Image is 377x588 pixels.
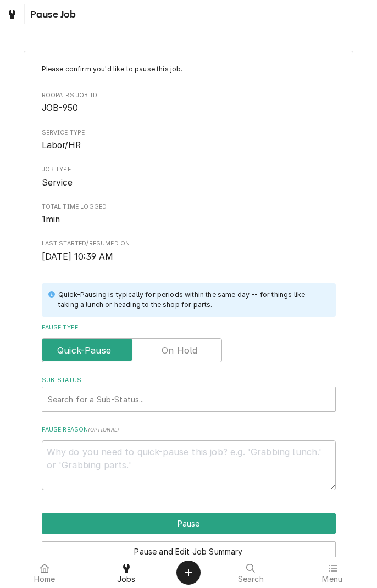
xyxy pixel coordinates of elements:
[42,203,336,211] span: Total Time Logged
[42,376,336,385] label: Sub-Status
[42,165,336,189] div: Job Type
[42,102,336,115] span: Roopairs Job ID
[4,559,85,586] a: Home
[42,165,336,174] span: Job Type
[42,239,336,248] span: Last Started/Resumed On
[42,203,336,226] div: Total Time Logged
[210,559,291,586] a: Search
[42,140,81,150] span: Labor/HR
[42,323,336,332] label: Pause Type
[42,64,336,490] div: Job Pause Form
[42,513,336,534] div: Button Group Row
[27,7,76,22] span: Pause Job
[42,541,336,562] button: Pause and Edit Job Summary
[86,559,167,586] a: Jobs
[34,575,56,584] span: Home
[42,213,336,226] span: Total Time Logged
[42,239,336,263] div: Last Started/Resumed On
[88,427,119,433] span: ( optional )
[42,64,336,74] p: Please confirm you'd like to pause this job.
[42,176,336,189] span: Job Type
[42,534,336,562] div: Button Group Row
[117,575,136,584] span: Jobs
[292,559,373,586] a: Menu
[238,575,264,584] span: Search
[42,214,60,225] span: 1min
[42,103,79,113] span: JOB-950
[42,425,336,490] div: Pause Reason
[42,91,336,115] div: Roopairs Job ID
[42,251,113,262] span: [DATE] 10:39 AM
[42,91,336,100] span: Roopairs Job ID
[42,250,336,264] span: Last Started/Resumed On
[322,575,342,584] span: Menu
[176,561,201,585] button: Create Object
[2,4,22,24] a: Go to Jobs
[42,376,336,412] div: Sub-Status
[42,177,73,188] span: Service
[42,513,336,534] button: Pause
[42,128,336,152] div: Service Type
[42,139,336,152] span: Service Type
[58,290,325,310] div: Quick-Pausing is typically for periods within the same day -- for things like taking a lunch or h...
[42,425,336,434] label: Pause Reason
[42,128,336,137] span: Service Type
[42,323,336,362] div: Pause Type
